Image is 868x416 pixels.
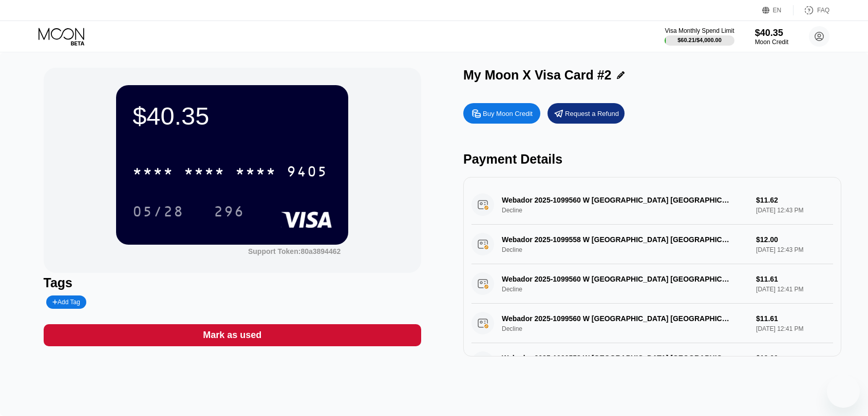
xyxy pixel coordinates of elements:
div: 9405 [287,165,328,181]
div: Payment Details [463,152,841,167]
div: $40.35 [133,102,332,130]
div: Visa Monthly Spend Limit$60.21/$4,000.00 [665,27,734,46]
iframe: Button to launch messaging window [827,375,860,408]
div: Support Token:80a3894462 [248,247,341,255]
div: $40.35 [755,28,788,38]
div: 296 [214,205,244,221]
div: Buy Moon Credit [463,103,540,124]
div: Add Tag [46,295,86,309]
div: Request a Refund [565,109,619,118]
div: 296 [206,199,252,224]
div: Moon Credit [755,38,788,46]
div: Add Tag [52,299,80,306]
div: Mark as used [203,329,261,341]
div: $40.35Moon Credit [755,28,788,46]
div: Support Token: 80a3894462 [248,247,341,255]
div: Request a Refund [548,103,625,124]
div: FAQ [817,7,829,14]
div: FAQ [794,5,829,15]
div: Visa Monthly Spend Limit [665,27,734,34]
div: 05/28 [125,199,192,224]
div: Tags [44,275,422,290]
div: 05/28 [133,205,184,221]
div: EN [773,7,782,14]
div: EN [762,5,794,15]
div: Mark as used [44,324,422,346]
div: $60.21 / $4,000.00 [677,37,722,43]
div: My Moon X Visa Card #2 [463,68,612,83]
div: Buy Moon Credit [483,109,533,118]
